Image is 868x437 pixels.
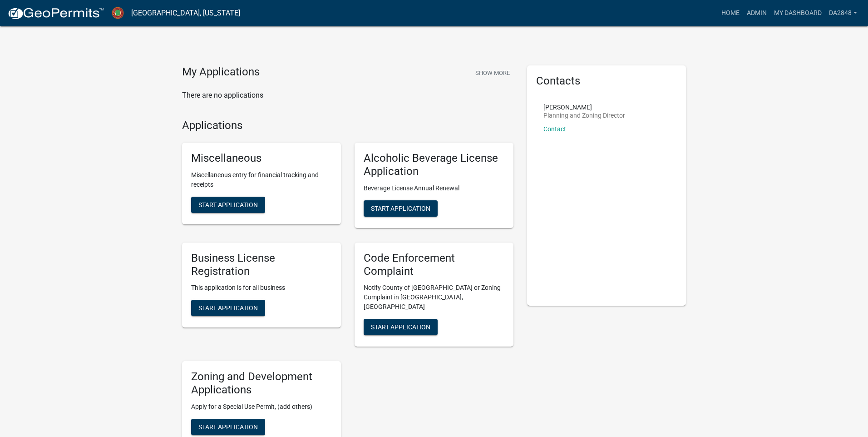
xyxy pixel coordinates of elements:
[198,304,258,312] span: Start Application
[718,5,743,22] a: Home
[191,283,332,293] p: This application is for all business
[743,5,770,22] a: Admin
[364,152,504,178] h5: Alcoholic Beverage License Application
[364,200,438,217] button: Start Application
[191,300,265,316] button: Start Application
[191,170,332,189] p: Miscellaneous entry for financial tracking and receipts
[364,319,438,335] button: Start Application
[536,74,677,88] h5: Contacts
[112,7,124,19] img: Jasper County, Georgia
[191,370,332,397] h5: Zoning and Development Applications
[182,119,513,132] h4: Applications
[825,5,861,22] a: da2848
[543,104,625,110] p: [PERSON_NAME]
[182,65,260,79] h4: My Applications
[543,112,625,119] p: Planning and Zoning Director
[198,423,258,431] span: Start Application
[182,90,513,101] p: There are no applications
[191,402,332,412] p: Apply for a Special Use Permit, (add others)
[198,201,258,209] span: Start Application
[191,197,265,213] button: Start Application
[364,252,504,278] h5: Code Enforcement Complaint
[543,125,566,133] a: Contact
[191,419,265,435] button: Start Application
[472,65,513,80] button: Show More
[191,152,332,165] h5: Miscellaneous
[191,252,332,278] h5: Business License Registration
[770,5,825,22] a: My Dashboard
[364,283,504,312] p: Notify County of [GEOGRAPHIC_DATA] or Zoning Complaint in [GEOGRAPHIC_DATA], [GEOGRAPHIC_DATA]
[364,184,504,193] p: Beverage License Annual Renewal
[371,323,430,331] span: Start Application
[371,204,430,212] span: Start Application
[131,5,240,21] a: [GEOGRAPHIC_DATA], [US_STATE]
